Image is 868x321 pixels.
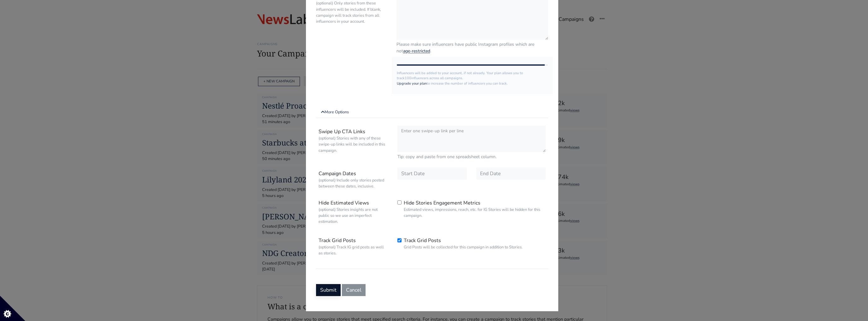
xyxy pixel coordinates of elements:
label: Swipe Up CTA Links [314,126,393,160]
a: Upgrade your plan [397,81,427,86]
label: Track Grid Posts [314,235,393,259]
input: Hide Stories Engagement MetricsEstimated views, impressions, reach, etc. for IG Stories will be h... [397,200,402,205]
small: Please make sure influencers have public Instagram profiles which are not . [396,41,548,54]
a: age-restricted [403,48,430,54]
label: Hide Estimated Views [314,197,393,227]
small: (optional) Stories insights are not public so we use an imperfect estimation. [319,207,388,225]
label: Track Grid Posts [404,237,523,250]
p: to increase the number of influencers you can track. [397,81,548,86]
div: Influencers will be added to your account, if not already. Your plan allows you to track influenc... [392,57,553,94]
input: Date in YYYY-MM-DD format [476,168,546,180]
small: Grid Posts will be collected for this campaign in addition to Stories. [404,244,523,250]
small: (optional) Stories with any of these swipe-up links will be included in this campaign. [319,135,388,154]
small: (optional) Track IG grid posts as well as stories. [319,244,388,256]
button: Submit [316,284,341,296]
small: (optional) Only stories from these influencers will be included. If blank, campaign will track st... [316,0,387,25]
input: Track Grid PostsGrid Posts will be collected for this campaign in addition to Stories. [397,238,402,242]
button: Cancel [342,284,366,296]
small: Tip: copy and paste from one spreadsheet column. [397,153,546,160]
small: Estimated views, impressions, reach, etc. for IG Stories will be hidden for this campaign. [404,207,546,219]
input: Date in YYYY-MM-DD format [397,168,467,180]
small: (optional) Include only stories posted between these dates, inclusive. [319,177,388,189]
label: Hide Stories Engagement Metrics [404,199,546,219]
a: More Options [316,107,548,118]
label: Campaign Dates [314,168,393,192]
